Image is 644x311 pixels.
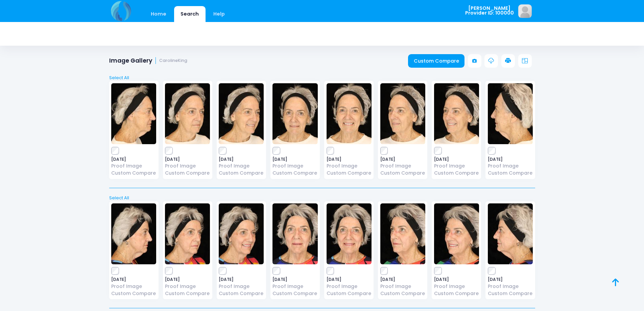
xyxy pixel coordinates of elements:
[327,277,372,282] span: [DATE]
[380,203,425,264] img: image
[219,283,264,290] a: Proof Image
[327,203,372,264] img: image
[408,54,464,68] a: Custom Compare
[219,277,264,282] span: [DATE]
[165,290,210,297] a: Custom Compare
[434,277,479,282] span: [DATE]
[165,83,210,144] img: image
[111,170,156,177] a: Custom Compare
[219,157,264,161] span: [DATE]
[327,290,372,297] a: Custom Compare
[111,277,156,282] span: [DATE]
[488,283,533,290] a: Proof Image
[434,170,479,177] a: Custom Compare
[380,283,425,290] a: Proof Image
[434,157,479,161] span: [DATE]
[219,170,264,177] a: Custom Compare
[434,162,479,170] a: Proof Image
[165,283,210,290] a: Proof Image
[380,277,425,282] span: [DATE]
[107,195,537,201] a: Select All
[380,162,425,170] a: Proof Image
[272,203,317,264] img: image
[465,6,514,16] span: [PERSON_NAME] Provider ID: 100000
[380,157,425,161] span: [DATE]
[159,58,187,63] small: CarolineKing
[488,162,533,170] a: Proof Image
[111,203,156,264] img: image
[488,203,533,264] img: image
[380,290,425,297] a: Custom Compare
[488,170,533,177] a: Custom Compare
[380,170,425,177] a: Custom Compare
[488,290,533,297] a: Custom Compare
[219,203,264,264] img: image
[488,277,533,282] span: [DATE]
[272,283,317,290] a: Proof Image
[327,162,372,170] a: Proof Image
[518,4,532,18] img: image
[327,83,372,144] img: image
[272,157,317,161] span: [DATE]
[327,157,372,161] span: [DATE]
[488,157,533,161] span: [DATE]
[272,162,317,170] a: Proof Image
[434,283,479,290] a: Proof Image
[107,74,537,81] a: Select All
[434,83,479,144] img: image
[111,162,156,170] a: Proof Image
[207,6,231,22] a: Help
[219,162,264,170] a: Proof Image
[174,6,206,22] a: Search
[434,203,479,264] img: image
[219,83,264,144] img: image
[109,57,188,64] h1: Image Gallery
[111,283,156,290] a: Proof Image
[272,170,317,177] a: Custom Compare
[272,83,317,144] img: image
[488,83,533,144] img: image
[111,290,156,297] a: Custom Compare
[144,6,173,22] a: Home
[165,277,210,282] span: [DATE]
[380,83,425,144] img: image
[165,162,210,170] a: Proof Image
[165,157,210,161] span: [DATE]
[272,290,317,297] a: Custom Compare
[327,283,372,290] a: Proof Image
[219,290,264,297] a: Custom Compare
[111,83,156,144] img: image
[434,290,479,297] a: Custom Compare
[165,170,210,177] a: Custom Compare
[327,170,372,177] a: Custom Compare
[272,277,317,282] span: [DATE]
[111,157,156,161] span: [DATE]
[165,203,210,264] img: image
